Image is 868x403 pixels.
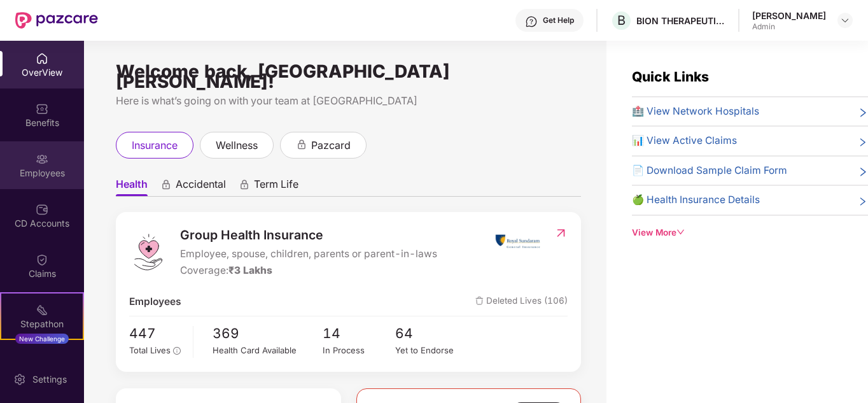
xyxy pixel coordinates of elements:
[632,69,709,85] span: Quick Links
[129,345,171,355] span: Total Lives
[494,225,542,257] img: insurerIcon
[858,195,868,208] span: right
[180,225,437,245] span: Group Health Insurance
[36,203,48,216] img: svg+xml;base64,PHN2ZyBpZD0iQ0RfQWNjb3VudHMiIGRhdGEtbmFtZT0iQ0QgQWNjb3VudHMiIHhtbG5zPSJodHRwOi8vd3...
[395,323,468,344] span: 64
[632,163,787,178] span: 📄 Download Sample Claim Form
[36,354,48,367] img: svg+xml;base64,PHN2ZyBpZD0iRW5kb3JzZW1lbnRzIiB4bWxucz0iaHR0cDovL3d3dy53My5vcmcvMjAwMC9zdmciIHdpZH...
[617,13,626,28] span: B
[323,344,396,357] div: In Process
[395,344,468,357] div: Yet to Endorse
[116,66,581,87] div: Welcome back, [GEOGRAPHIC_DATA][PERSON_NAME]!
[676,228,685,237] span: down
[213,323,322,344] span: 369
[36,253,48,266] img: svg+xml;base64,PHN2ZyBpZD0iQ2xhaW0iIHhtbG5zPSJodHRwOi8vd3d3LnczLm9yZy8yMDAwL3N2ZyIgd2lkdGg9IjIwIi...
[176,178,226,196] span: Accidental
[129,294,181,309] span: Employees
[311,138,351,153] span: pazcard
[160,179,172,190] div: animation
[213,344,322,357] div: Health Card Available
[254,178,298,196] span: Term Life
[129,233,167,271] img: logo
[15,12,98,29] img: New Pazcare Logo
[323,323,396,344] span: 14
[1,318,83,330] div: Stepathon
[632,104,759,119] span: 🏥 View Network Hospitals
[36,304,48,316] img: svg+xml;base64,PHN2ZyB4bWxucz0iaHR0cDovL3d3dy53My5vcmcvMjAwMC9zdmciIHdpZHRoPSIyMSIgaGVpZ2h0PSIyMC...
[180,246,437,262] span: Employee, spouse, children, parents or parent-in-laws
[116,178,148,196] span: Health
[858,166,868,178] span: right
[554,227,568,239] img: RedirectIcon
[632,226,868,239] div: View More
[15,334,69,344] div: New Challenge
[840,15,850,25] img: svg+xml;base64,PHN2ZyBpZD0iRHJvcGRvd24tMzJ4MzIiIHhtbG5zPSJodHRwOi8vd3d3LnczLm9yZy8yMDAwL3N2ZyIgd2...
[632,192,760,208] span: 🍏 Health Insurance Details
[475,294,568,309] span: Deleted Lives (106)
[129,323,184,344] span: 447
[132,138,178,153] span: insurance
[116,93,581,109] div: Here is what’s going on with your team at [GEOGRAPHIC_DATA]
[173,347,181,355] span: info-circle
[525,15,538,28] img: svg+xml;base64,PHN2ZyBpZD0iSGVscC0zMngzMiIgeG1sbnM9Imh0dHA6Ly93d3cudzMub3JnLzIwMDAvc3ZnIiB3aWR0aD...
[36,52,48,65] img: svg+xml;base64,PHN2ZyBpZD0iSG9tZSIgeG1sbnM9Imh0dHA6Ly93d3cudzMub3JnLzIwMDAvc3ZnIiB3aWR0aD0iMjAiIG...
[180,263,437,278] div: Coverage:
[13,373,26,386] img: svg+xml;base64,PHN2ZyBpZD0iU2V0dGluZy0yMHgyMCIgeG1sbnM9Imh0dHA6Ly93d3cudzMub3JnLzIwMDAvc3ZnIiB3aW...
[216,138,258,153] span: wellness
[29,373,71,386] div: Settings
[36,153,48,166] img: svg+xml;base64,PHN2ZyBpZD0iRW1wbG95ZWVzIiB4bWxucz0iaHR0cDovL3d3dy53My5vcmcvMjAwMC9zdmciIHdpZHRoPS...
[858,106,868,119] span: right
[632,133,737,148] span: 📊 View Active Claims
[752,22,826,32] div: Admin
[239,179,250,190] div: animation
[752,10,826,22] div: [PERSON_NAME]
[543,15,574,25] div: Get Help
[858,136,868,148] span: right
[296,139,307,150] div: animation
[636,15,725,27] div: BION THERAPEUTICS ([GEOGRAPHIC_DATA]) PRIVATE LIMITED
[475,297,484,305] img: deleteIcon
[228,264,272,276] span: ₹3 Lakhs
[36,103,48,115] img: svg+xml;base64,PHN2ZyBpZD0iQmVuZWZpdHMiIHhtbG5zPSJodHRwOi8vd3d3LnczLm9yZy8yMDAwL3N2ZyIgd2lkdGg9Ij...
